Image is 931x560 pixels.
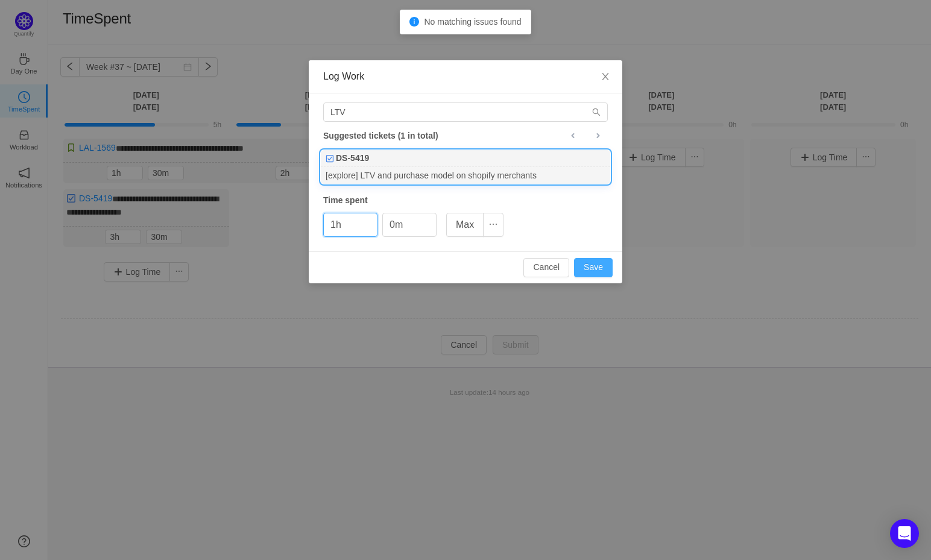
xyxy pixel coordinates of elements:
button: icon: ellipsis [483,213,503,237]
input: Search [323,102,608,122]
div: Suggested tickets (1 in total) [323,128,608,143]
button: Save [574,258,613,277]
img: 10318 [326,154,334,163]
button: Close [589,60,622,94]
i: icon: close [601,72,610,81]
i: icon: info-circle [409,17,419,27]
button: Cancel [523,258,569,277]
span: No matching issues found [424,17,521,27]
div: [explore] LTV and purchase model on shopify merchants [321,167,610,183]
div: Open Intercom Messenger [890,519,919,548]
b: DS-5419 [336,152,369,165]
button: Max [446,213,484,237]
i: icon: search [592,108,601,116]
div: Time spent [323,194,608,207]
div: Log Work [323,70,608,83]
